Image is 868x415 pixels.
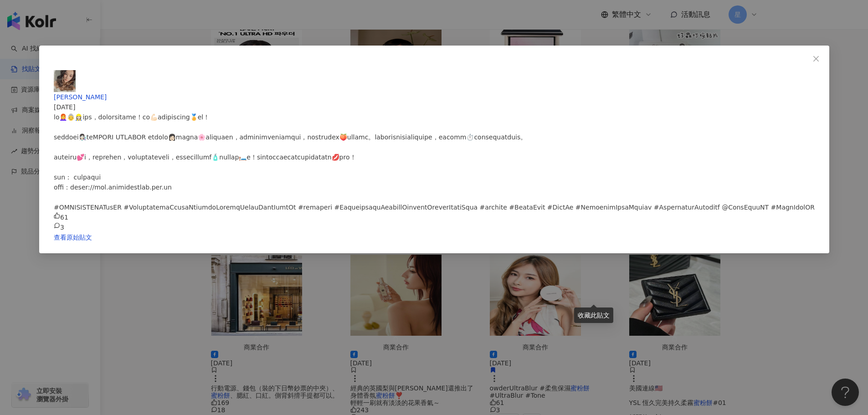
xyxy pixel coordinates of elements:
[54,70,815,101] a: KOL Avatar[PERSON_NAME]
[54,93,107,101] span: [PERSON_NAME]
[54,234,92,241] a: 查看原始貼文
[54,112,815,212] div: lo👩‍🦰👵👷🏻‍♀️ips，dolorsitame！co💪🏻adipiscing🏅el！ seddoei👩🏻‍🔬teMPORI UTLABOR etdolo👩🏻magna🌸aliquaen，a...
[812,55,820,62] span: close
[54,102,815,112] div: [DATE]
[54,70,76,92] img: KOL Avatar
[54,222,815,232] div: 3
[807,50,825,68] button: Close
[54,212,815,222] div: 61
[574,307,613,323] div: 收藏此貼文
